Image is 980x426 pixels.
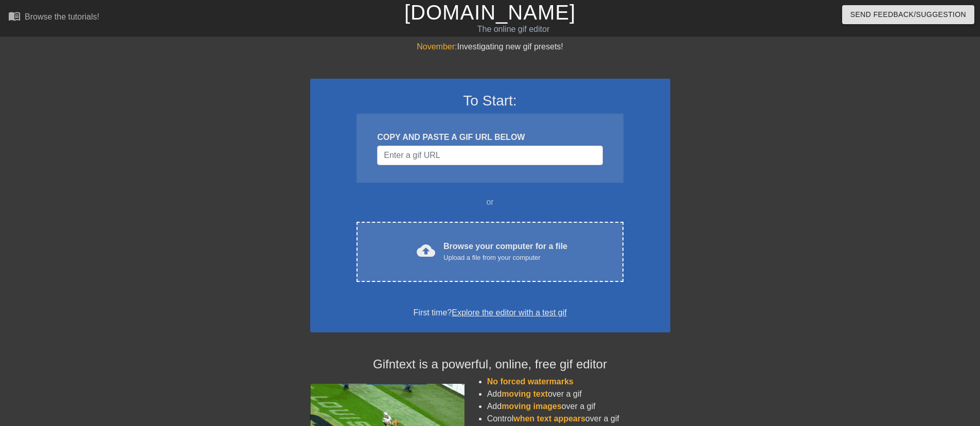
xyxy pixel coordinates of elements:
div: Upload a file from your computer [443,253,567,263]
div: Browse the tutorials! [25,12,99,21]
div: The online gif editor [332,23,695,35]
a: Browse the tutorials! [8,10,99,26]
div: First time? [324,307,657,319]
span: moving images [502,402,561,411]
li: Add over a gif [487,400,670,413]
span: November: [417,42,457,51]
span: No forced watermarks [487,377,574,386]
div: or [337,196,644,208]
h4: Gifntext is a powerful, online, free gif editor [310,357,670,372]
span: when text appears [513,414,585,423]
span: Send Feedback/Suggestion [850,8,966,21]
li: Add over a gif [487,388,670,400]
a: Explore the editor with a test gif [452,308,566,317]
div: Browse your computer for a file [443,240,567,263]
input: Username [377,146,602,165]
button: Send Feedback/Suggestion [842,5,974,24]
span: menu_book [8,10,21,22]
div: COPY AND PASTE A GIF URL BELOW [377,131,602,144]
div: Investigating new gif presets! [310,41,670,53]
li: Control over a gif [487,413,670,425]
span: moving text [502,389,548,398]
span: cloud_upload [417,241,435,260]
a: [DOMAIN_NAME] [404,1,576,24]
h3: To Start: [324,92,657,110]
